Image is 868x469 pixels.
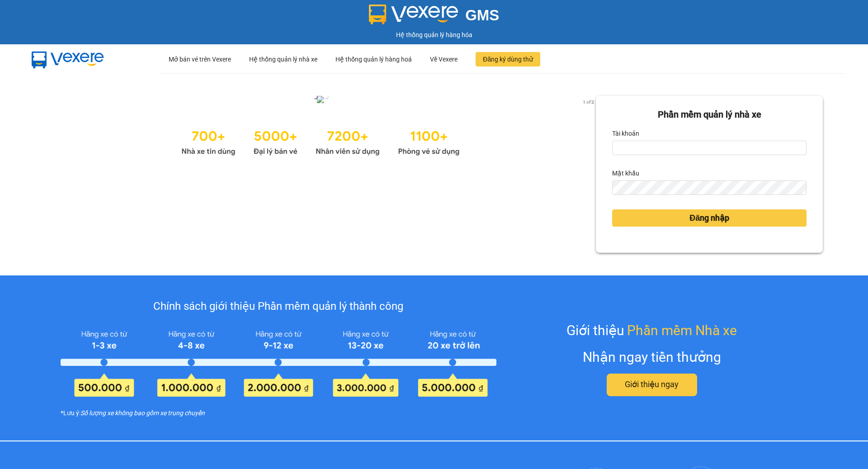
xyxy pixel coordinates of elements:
div: Hệ thống quản lý nhà xe [249,45,317,74]
a: GMS [369,14,500,21]
li: slide item 1 [313,95,317,99]
img: logo 2 [369,5,458,24]
div: Phần mềm quản lý nhà xe [612,108,807,122]
img: mbUUG5Q.png [23,44,113,74]
button: next slide / item [583,96,596,106]
img: policy-intruduce-detail.png [61,327,496,396]
i: Số lượng xe không bao gồm xe trung chuyển [80,408,205,418]
span: Phần mềm Nhà xe [627,320,737,341]
div: *Lưu ý: [61,408,496,418]
div: Về Vexere [430,45,458,74]
button: Đăng ký dùng thử [476,52,540,66]
button: Giới thiệu ngay [607,374,697,396]
div: Giới thiệu [566,320,737,341]
span: Đăng ký dùng thử [483,54,533,64]
label: Mật khẩu [612,166,639,180]
label: Tài khoản [612,126,639,141]
div: Nhận ngay tiền thưởng [583,346,721,368]
div: Mở bán vé trên Vexere [169,45,231,74]
span: GMS [465,7,499,24]
div: Chính sách giới thiệu Phần mềm quản lý thành công [61,298,496,315]
p: 1 of 2 [580,96,596,108]
span: Đăng nhập [689,212,729,224]
div: Hệ thống quản lý hàng hóa [2,30,866,40]
li: slide item 2 [324,95,328,99]
div: Hệ thống quản lý hàng hoá [335,45,412,74]
input: Tài khoản [612,141,807,155]
input: Mật khẩu [612,180,807,195]
img: Statistics.png [181,124,460,158]
button: previous slide / item [45,96,58,106]
button: Đăng nhập [612,209,807,227]
span: Giới thiệu ngay [625,378,679,391]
